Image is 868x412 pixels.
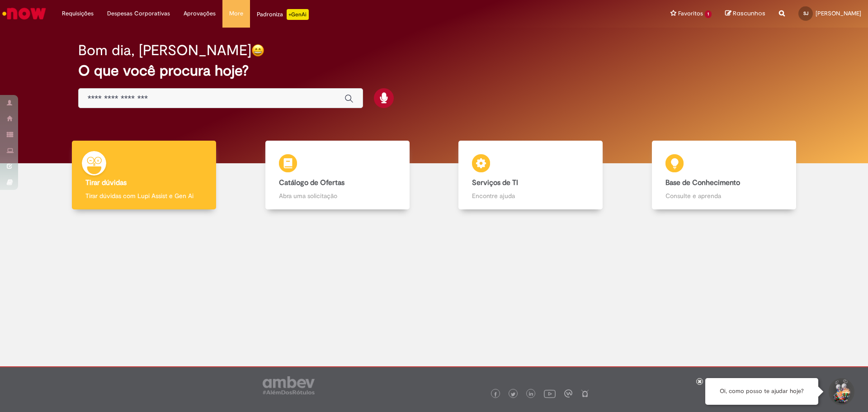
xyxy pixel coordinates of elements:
b: Catálogo de Ofertas [279,178,344,187]
span: Despesas Corporativas [107,9,170,18]
b: Serviços de TI [472,178,518,187]
p: Tirar dúvidas com Lupi Assist e Gen Ai [85,191,203,200]
a: Rascunhos [725,9,765,18]
button: Iniciar Conversa de Suporte [827,378,854,405]
a: Tirar dúvidas Tirar dúvidas com Lupi Assist e Gen Ai [47,141,241,210]
img: logo_footer_ambev_rotulo_gray.png [263,376,315,394]
p: Consulte e aprenda [665,191,783,200]
img: logo_footer_facebook.png [493,392,498,397]
span: Favoritos [678,9,703,18]
div: Padroniza [257,9,309,20]
img: logo_footer_workplace.png [564,389,572,398]
span: 1 [705,10,712,18]
span: SJ [803,10,808,16]
b: Tirar dúvidas [85,178,127,187]
p: +GenAi [287,9,309,20]
b: Base de Conhecimento [665,178,740,187]
img: logo_footer_naosei.png [581,389,589,398]
span: [PERSON_NAME] [816,9,861,17]
img: logo_footer_twitter.png [511,392,515,397]
h2: Bom dia, [PERSON_NAME] [78,43,251,58]
a: Catálogo de Ofertas Abra uma solicitação [241,141,434,210]
h2: O que você procura hoje? [78,63,790,79]
span: Aprovações [184,9,216,18]
img: ServiceNow [1,5,47,23]
div: Oi, como posso te ajudar hoje? [705,378,818,405]
p: Encontre ajuda [472,191,589,200]
span: More [229,9,243,18]
img: logo_footer_linkedin.png [529,392,533,397]
span: Rascunhos [733,9,765,18]
span: Requisições [62,9,94,18]
p: Abra uma solicitação [279,191,396,200]
img: happy-face.png [251,44,264,57]
a: Base de Conhecimento Consulte e aprenda [627,141,821,210]
a: Serviços de TI Encontre ajuda [434,141,627,210]
img: logo_footer_youtube.png [544,388,556,399]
